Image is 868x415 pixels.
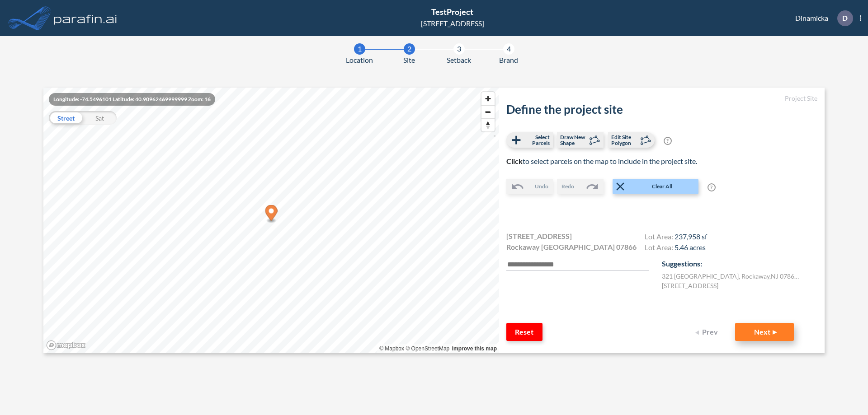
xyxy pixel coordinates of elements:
div: 4 [503,43,514,55]
button: Reset bearing to north [481,118,495,131]
button: Reset [506,323,542,341]
canvas: Map [43,88,499,353]
span: TestProject [431,7,473,17]
div: Sat [83,111,117,125]
button: Redo [557,179,604,194]
span: 237,958 sf [675,232,707,241]
a: OpenStreetMap [406,345,449,352]
span: [STREET_ADDRESS] [506,231,572,242]
span: Zoom out [481,106,495,118]
div: Street [49,111,83,125]
p: D [842,14,848,22]
button: Prev [690,323,726,341]
div: Longitude: -74.5496101 Latitude: 40.90962469999999 Zoom: 16 [49,93,215,106]
div: 1 [354,43,365,55]
span: Clear All [627,182,698,191]
span: Site [403,55,415,65]
span: Location [346,55,373,65]
h2: Define the project site [506,103,817,117]
span: Draw New Shape [560,134,587,146]
span: Brand [499,55,518,65]
div: 3 [453,43,465,55]
img: logo [52,9,119,27]
button: Next [735,323,794,341]
span: Setback [447,55,471,65]
a: Improve this map [452,345,497,352]
span: Redo [561,182,574,191]
h5: Project Site [506,95,817,103]
p: Suggestions: [662,258,817,269]
span: Rockaway [GEOGRAPHIC_DATA] 07866 [506,242,637,252]
button: Zoom out [481,105,495,118]
span: 5.46 acres [675,243,706,252]
span: Select Parcels [523,134,550,146]
button: Undo [506,179,553,194]
a: Mapbox [379,345,404,352]
span: ? [664,137,672,145]
button: Zoom in [481,92,495,105]
div: 2 [404,43,415,55]
a: Mapbox homepage [46,340,86,350]
div: Dinamicka [782,10,861,26]
span: Edit Site Polygon [611,134,638,146]
h4: Lot Area: [645,243,707,254]
span: Undo [535,182,548,191]
h4: Lot Area: [645,232,707,243]
span: ? [708,183,716,191]
button: Clear All [613,179,698,194]
div: Map marker [265,205,278,224]
label: 321 [GEOGRAPHIC_DATA] , Rockaway , NJ 07866 , US [662,271,802,281]
b: Click [506,157,523,165]
label: [STREET_ADDRESS] [662,281,718,290]
span: to select parcels on the map to include in the project site. [506,157,697,165]
div: [STREET_ADDRESS] [421,18,484,29]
